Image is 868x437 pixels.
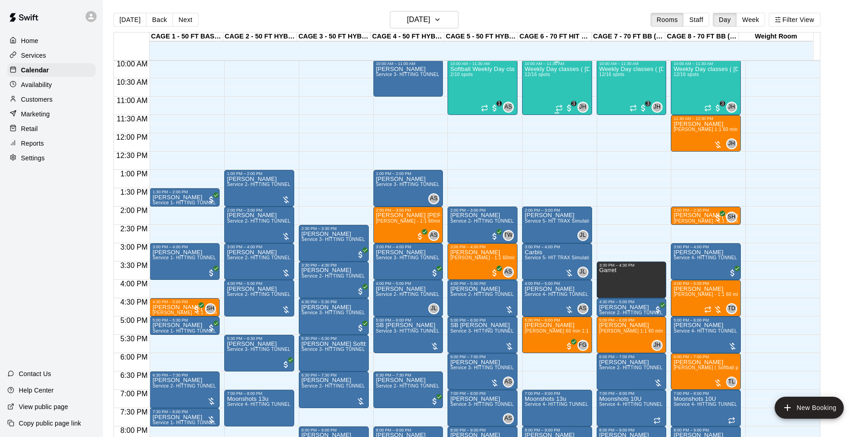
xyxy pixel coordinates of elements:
div: 2:30 PM – 3:30 PM [302,226,366,231]
span: All customers have paid [356,323,365,333]
p: Help Center [19,386,54,395]
div: 6:00 PM – 7:00 PM [674,355,738,359]
div: 4:00 PM – 5:00 PM [227,281,291,286]
div: 3:00 PM – 4:00 PM [525,245,589,249]
div: 4:00 PM – 5:00 PM: Tyler Driver - 1:1 60 min Baseball pitching lesson 60min [671,280,741,317]
div: Allie Skaggs [428,230,439,241]
div: 5:30 PM – 6:30 PM [227,336,291,341]
div: CAGE 6 - 70 FT HIT TRAX [518,33,592,41]
div: 10:00 AM – 11:30 AM [525,61,589,66]
span: TD [728,304,735,313]
a: Services [7,49,96,62]
div: 3:00 PM – 4:00 PM [450,245,515,249]
p: View public page [19,402,68,411]
span: Josh Lusby [581,230,588,241]
div: 4:30 PM – 5:00 PM: Jon Fotoohi [597,298,667,317]
span: 6:30 PM [118,371,150,379]
span: 11:00 AM [114,97,150,104]
div: 6:30 PM – 7:30 PM [376,373,441,377]
span: 4:00 PM [118,280,150,288]
p: Contact Us [19,369,51,378]
p: Customers [21,95,53,104]
div: 2:30 PM – 3:30 PM: Richard Carrillo [299,225,369,262]
span: All customers have paid [415,232,425,241]
span: All customers have paid [207,323,216,333]
div: 1:30 PM – 2:00 PM: Aleah Vizinau [150,188,220,207]
span: [PERSON_NAME] - 1:1 60min softball Hitting / Fielding instruction [376,218,520,224]
span: 3 [645,101,651,106]
span: Scott Hairston [209,303,216,314]
span: Service 3- HITTING TUNNEL RENTAL - 50ft Softball [450,328,564,333]
span: 3 [720,101,725,106]
span: Service 4- HITTING TUNNEL RENTAL - 70ft Baseball [674,328,790,333]
span: John Havird [655,340,663,351]
span: All customers have paid [728,268,737,278]
a: Calendar [7,63,96,77]
a: Availability [7,78,96,92]
div: 5:00 PM – 6:00 PM: SB Jeremy Fenstermaker [447,317,518,353]
span: 5:00 PM [118,317,150,324]
a: Settings [7,151,96,165]
div: 1:00 PM – 2:00 PM: Allie Lesson [373,170,443,207]
span: Service 2- HITTING TUNNEL RENTAL - 50ft Baseball [376,292,492,297]
div: 4:30 PM – 5:00 PM [599,300,664,304]
span: 1:30 PM [118,188,150,196]
span: Service 3- HITTING TUNNEL RENTAL - 50ft Softball [450,365,564,370]
span: Service 3- HITTING TUNNEL RENTAL - 50ft Softball [302,310,415,315]
div: 10:00 AM – 11:00 AM [376,61,441,66]
div: 5:00 PM – 6:00 PM [599,318,664,322]
button: [DATE] [113,13,146,27]
div: 10:00 AM – 11:30 AM [674,61,738,66]
div: Weight Room [739,33,813,41]
button: add [775,397,844,419]
div: 6:00 PM – 7:00 PM: Service 3- HITTING TUNNEL RENTAL - 50ft Softball [447,353,518,390]
div: 6:00 PM – 7:00 PM [450,355,515,359]
span: Allie Skaggs [507,102,514,113]
div: 5:00 PM – 5:30 PM [152,318,217,322]
div: CAGE 3 - 50 FT HYBRID BB/SB [297,33,371,41]
span: All customers have paid [565,342,574,351]
div: Josh Lusby [428,303,439,314]
div: 1:00 PM – 2:00 PM [376,171,441,176]
p: Retail [21,124,38,133]
span: JH [728,139,735,148]
a: Retail [7,122,96,136]
div: CAGE 4 - 50 FT HYBRID BB/SB [371,33,444,41]
div: CAGE 7 - 70 FT BB (w/ pitching mound) [592,33,665,41]
span: All customers have paid [356,250,365,259]
span: Service 2- HITTING TUNNEL RENTAL - 50ft Baseball [599,310,716,315]
h6: [DATE] [407,13,430,26]
span: John Havird [581,102,588,113]
span: JH [653,341,660,350]
button: Back [146,13,173,27]
div: 10:00 AM – 11:30 AM: Weekly Day classes ( Monday,Wednesday,Friday ) 10:00-11:30 ( monthly package... [597,60,667,115]
span: Service 5- HIT TRAX Simulation Tunnel [525,218,611,224]
p: Reports [21,139,44,148]
div: 6:30 PM – 7:30 PM [152,373,217,377]
div: 3:30 PM – 4:30 PM [302,263,366,268]
div: 5:00 PM – 5:30 PM: Jon Fotoohi [150,317,220,335]
span: Service 1- HITTING TUNNEL RENTAL - 50ft Baseball w/ Auto/Manual Feeder [152,200,320,205]
span: 1 / 2 customers have paid [490,104,499,113]
span: Recurring event [555,104,563,112]
div: 4:00 PM – 5:00 PM: Service 4- HITTING TUNNEL RENTAL - 70ft Baseball [522,280,592,317]
div: 6:30 PM – 7:30 PM: Service 2- HITTING TUNNEL RENTAL - 50ft Baseball [150,371,220,408]
div: 4:00 PM – 5:00 PM: Service 2- HITTING TUNNEL RENTAL - 50ft Baseball [447,280,518,317]
div: 5:00 PM – 6:00 PM: Thomason [597,317,667,353]
span: Service 2- HITTING TUNNEL RENTAL - 50ft Baseball [302,383,418,388]
span: 12/16 spots filled [674,72,699,77]
span: [PERSON_NAME] - 1:1 30 min Baseball Hitting instruction [674,218,800,224]
span: Service 4- HITTING TUNNEL RENTAL - 70ft Baseball [525,292,641,297]
div: 4:00 PM – 5:00 PM [674,281,738,286]
span: SH [206,304,214,313]
span: 2:30 PM [118,225,150,233]
span: Service 4- HITTING TUNNEL RENTAL - 70ft Baseball [674,255,790,260]
div: 5:30 PM – 6:30 PM: Josh Lesson Softball-needs machine [299,335,369,371]
a: Home [7,34,96,48]
span: Service 1- HITTING TUNNEL RENTAL - 50ft Baseball w/ Auto/Manual Feeder [152,255,320,260]
div: 2:00 PM – 3:00 PM [450,208,515,213]
span: John Havird [730,138,737,149]
span: 10:00 AM [114,60,150,68]
span: Service 5- HIT TRAX Simulation Tunnel [525,255,611,260]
